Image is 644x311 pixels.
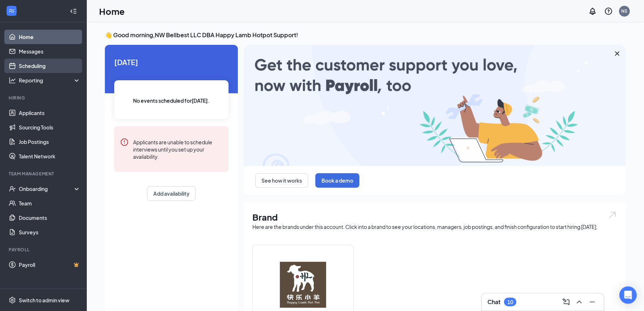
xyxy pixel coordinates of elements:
[19,106,81,120] a: Applicants
[19,120,81,135] a: Sourcing Tools
[560,296,572,308] button: ComposeMessage
[562,298,571,306] svg: ComposeMessage
[9,77,16,84] svg: Analysis
[622,8,628,14] div: NS
[19,135,81,149] a: Job Postings
[252,211,617,223] h1: Brand
[114,56,229,68] span: [DATE]
[9,247,79,253] div: Payroll
[315,173,359,188] button: Book a demo
[19,77,81,84] div: Reporting
[147,186,196,201] button: Add availability
[19,196,81,210] a: Team
[133,97,210,105] span: No events scheduled for [DATE] .
[487,298,500,306] h3: Chat
[9,171,79,177] div: Team Management
[575,298,584,306] svg: ChevronUp
[19,257,81,272] a: PayrollCrown
[19,44,81,59] a: Messages
[19,185,74,192] div: Onboarding
[19,225,81,239] a: Surveys
[9,185,16,192] svg: UserCheck
[604,7,613,16] svg: QuestionInfo
[608,211,617,219] img: open.6027fd2a22e1237b5b06.svg
[507,299,513,305] div: 10
[613,49,622,58] svg: Cross
[133,138,223,160] div: Applicants are unable to schedule interviews until you set up your availability.
[19,59,81,73] a: Scheduling
[588,298,597,306] svg: Minimize
[9,297,16,304] svg: Settings
[105,31,626,39] h3: 👋 Good morning, NW Bellbest LLC DBA Happy Lamb Hotpot Support !
[19,210,81,225] a: Documents
[588,7,597,16] svg: Notifications
[9,95,79,101] div: Hiring
[244,45,626,166] img: payroll-large.gif
[573,296,585,308] button: ChevronUp
[255,173,308,188] button: See how it works
[8,7,15,14] svg: WorkstreamLogo
[19,297,69,304] div: Switch to admin view
[19,149,81,163] a: Talent Network
[120,138,129,146] svg: Error
[70,8,77,15] svg: Collapse
[99,5,125,17] h1: Home
[587,296,598,308] button: Minimize
[19,30,81,44] a: Home
[252,223,617,230] div: Here are the brands under this account. Click into a brand to see your locations, managers, job p...
[280,261,326,308] img: Happy Lamb Hotpot
[619,286,637,304] div: Open Intercom Messenger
